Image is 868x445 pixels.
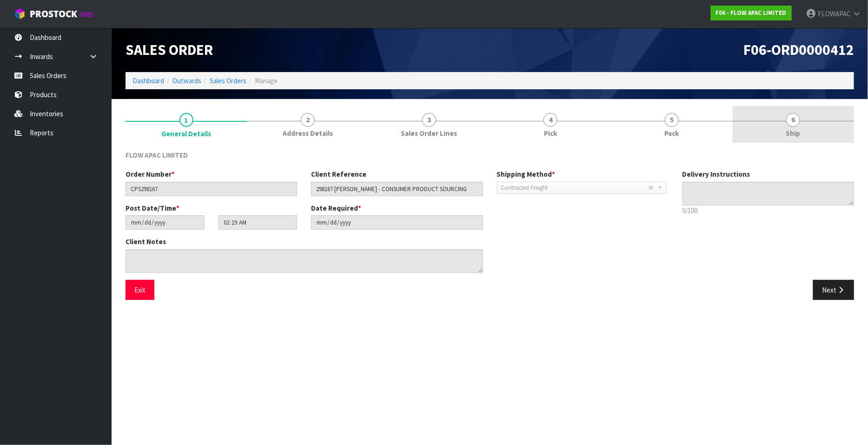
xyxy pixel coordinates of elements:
[786,128,801,138] span: Ship
[716,9,787,17] strong: F06 - FLOW APAC LIMITED
[210,76,246,85] a: Sales Orders
[126,203,179,213] label: Post Date/Time
[543,113,557,127] span: 4
[311,182,483,196] input: Client Reference
[682,169,750,179] label: Delivery Instructions
[126,143,854,307] span: General Details
[126,182,297,196] input: Order Number
[179,113,193,127] span: 1
[665,128,679,138] span: Pack
[283,128,333,138] span: Address Details
[126,151,188,159] span: FLOW APAC LIMITED
[79,10,93,19] small: WMS
[126,40,213,59] span: Sales Order
[818,9,851,18] span: FLOWAPAC
[743,40,854,59] span: F06-ORD0000412
[255,76,278,85] span: Manage
[126,169,175,179] label: Order Number
[126,280,154,300] button: Exit
[665,113,679,127] span: 5
[544,128,557,138] span: Pick
[14,8,26,20] img: cube-alt.png
[501,182,649,193] span: Contracted Freight
[311,203,361,213] label: Date Required
[813,280,854,300] button: Next
[497,169,556,179] label: Shipping Method
[422,113,436,127] span: 3
[301,113,315,127] span: 2
[161,129,211,139] span: General Details
[30,8,77,20] span: ProStock
[401,128,457,138] span: Sales Order Lines
[682,206,854,215] p: 0/100
[311,169,366,179] label: Client Reference
[172,76,201,85] a: Outwards
[126,237,166,246] label: Client Notes
[786,113,800,127] span: 6
[133,76,164,85] a: Dashboard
